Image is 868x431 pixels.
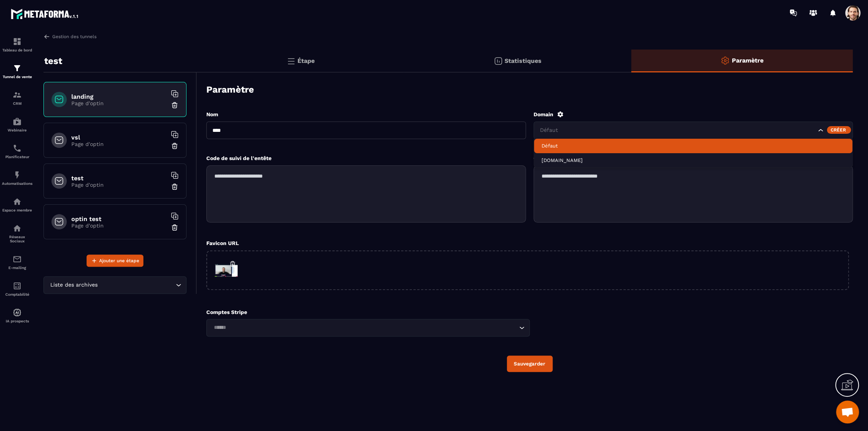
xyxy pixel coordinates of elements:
p: Automatisations [2,181,32,186]
a: schedulerschedulerPlanificateur [2,138,32,165]
button: Sauvegarder [507,356,553,372]
p: Page d'optin [71,141,167,147]
label: Domain [534,111,553,117]
h6: vsl [71,134,167,141]
a: accountantaccountantComptabilité [2,276,32,302]
h3: Paramètre [206,84,254,95]
p: Page d'optin [71,100,167,106]
img: arrow [43,33,50,40]
img: trash [171,183,178,191]
input: Search for option [99,281,174,289]
a: automationsautomationsWebinaire [2,111,32,138]
p: E-mailing [2,266,32,270]
h6: landing [71,93,167,100]
p: Défaut [542,143,845,149]
div: Search for option [43,276,186,294]
a: formationformationTableau de bord [2,31,32,58]
p: CRM [2,101,32,106]
p: IA prospects [2,319,32,323]
img: automations [13,117,22,126]
img: automations [13,170,22,179]
input: Search for option [538,126,817,135]
p: succesmetaforma.io [542,157,845,164]
label: Nom [206,111,218,117]
label: Code de suivi de l'entête [206,155,272,161]
img: trash [171,224,178,231]
img: accountant [13,281,22,290]
a: Gestion des tunnels [43,33,96,40]
p: Planificateur [2,155,32,159]
p: Comptabilité [2,292,32,296]
a: automationsautomationsAutomatisations [2,165,32,191]
p: Page d'optin [71,182,167,188]
img: formation [13,37,22,46]
p: Comptes Stripe [206,309,530,315]
p: Tunnel de vente [2,75,32,79]
p: Page d'optin [71,223,167,229]
p: Espace membre [2,208,32,212]
img: formation [13,64,22,73]
img: logo [11,7,79,21]
p: Réseaux Sociaux [2,235,32,243]
span: Ajouter une étape [99,257,139,264]
img: formation [13,90,22,99]
a: formationformationCRM [2,85,32,111]
input: Search for option [211,324,517,332]
img: trash [171,101,178,109]
div: Créer [827,126,851,134]
label: Favicon URL [206,240,239,246]
button: Ajouter une étape [87,255,143,267]
img: automations [13,308,22,317]
p: Statistiques [505,57,542,64]
a: Mở cuộc trò chuyện [836,401,859,423]
div: Search for option [206,319,530,336]
img: email [13,255,22,264]
div: Search for option [534,122,853,139]
a: automationsautomationsEspace membre [2,191,32,218]
p: test [44,53,62,69]
img: scheduler [13,144,22,153]
p: Étape [297,57,315,64]
a: emailemailE-mailing [2,249,32,276]
p: Tableau de bord [2,48,32,52]
p: Paramètre [731,57,763,64]
a: social-networksocial-networkRéseaux Sociaux [2,218,32,249]
img: social-network [13,224,22,233]
p: Webinaire [2,128,32,132]
span: Liste des archives [48,281,99,289]
h6: test [71,175,167,182]
img: setting-o.ffaa8168.svg [720,56,730,65]
img: stats.20deebd0.svg [493,56,503,66]
a: formationformationTunnel de vente [2,58,32,85]
h6: optin test [71,215,167,223]
img: automations [13,197,22,206]
img: bars.0d591741.svg [286,56,296,66]
img: trash [171,142,178,150]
